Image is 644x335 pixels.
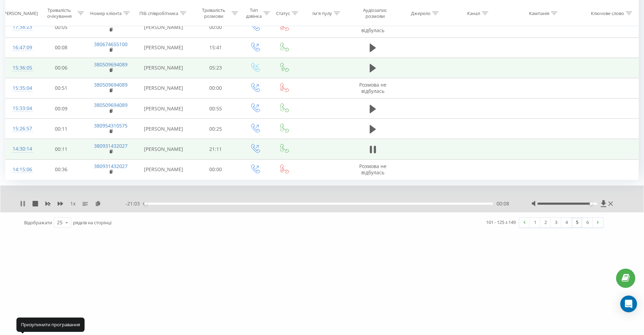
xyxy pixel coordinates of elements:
a: 3 [551,218,561,227]
td: 00:06 [37,58,86,78]
a: 380954310575 [94,122,128,129]
div: 101 - 125 з 149 [486,219,516,226]
div: Канал [467,10,480,16]
td: [PERSON_NAME] [136,99,191,119]
span: Розмова не відбулась [359,21,386,34]
div: ПІБ співробітника [139,10,178,16]
a: 1 [530,218,540,227]
td: [PERSON_NAME] [136,78,191,98]
div: Accessibility label [144,202,147,205]
td: [PERSON_NAME] [136,119,191,139]
td: 00:11 [37,119,86,139]
div: Accessibility label [590,202,593,205]
a: 380509694089 [94,102,128,108]
div: Тривалість розмови [197,7,230,19]
span: 1 x [70,200,75,207]
span: Відображати [24,219,52,226]
td: [PERSON_NAME] [136,17,191,37]
td: 00:36 [37,159,86,180]
td: 00:05 [37,17,86,37]
td: [PERSON_NAME] [136,159,191,180]
div: 15:35:04 [13,81,30,95]
div: Ім'я пулу [312,10,332,16]
div: 17:38:23 [13,20,30,34]
td: 00:55 [191,99,240,119]
div: Тип дзвінка [246,7,262,19]
td: 00:08 [37,37,86,58]
div: Джерело [411,10,430,16]
div: 14:15:06 [13,163,30,176]
td: 00:11 [37,139,86,159]
td: [PERSON_NAME] [136,139,191,159]
a: 6 [582,218,593,227]
a: 380509694089 [94,61,128,68]
a: 380508709521 [94,21,128,27]
td: 00:51 [37,78,86,98]
td: 00:09 [37,99,86,119]
div: Кампанія [529,10,549,16]
a: 2 [540,218,551,227]
a: 380931432027 [94,143,128,149]
div: [PERSON_NAME] [2,10,38,16]
td: 00:00 [191,159,240,180]
div: 15:26:57 [13,122,30,136]
div: Ключове слово [591,10,624,16]
td: [PERSON_NAME] [136,37,191,58]
div: 15:33:04 [13,102,30,115]
td: 00:00 [191,78,240,98]
div: 15:36:05 [13,61,30,75]
span: Розмова не відбулась [359,81,386,94]
td: 05:23 [191,58,240,78]
div: 14:30:14 [13,142,30,156]
a: 380674655100 [94,41,128,48]
span: рядків на сторінці [73,219,111,226]
div: Open Intercom Messenger [620,296,637,312]
td: 00:25 [191,119,240,139]
td: [PERSON_NAME] [136,58,191,78]
span: 00:08 [497,200,509,207]
span: Розмова не відбулась [359,163,386,176]
div: Номер клієнта [90,10,122,16]
td: 15:41 [191,37,240,58]
div: 25 [57,219,63,226]
a: 380509694089 [94,81,128,88]
span: - 21:03 [125,200,143,207]
div: Статус [276,10,290,16]
div: 16:47:09 [13,41,30,54]
a: 5 [572,218,582,227]
a: 4 [561,218,572,227]
td: 21:11 [191,139,240,159]
td: 00:00 [191,17,240,37]
a: 380931432027 [94,163,128,169]
div: Аудіозапис розмови [356,7,395,19]
div: Призупинити програвання [16,318,85,332]
div: Тривалість очікування [43,7,76,19]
